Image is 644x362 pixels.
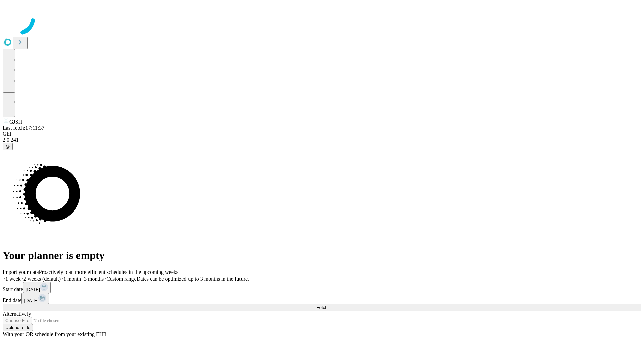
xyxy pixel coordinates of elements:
[39,269,180,275] span: Proactively plan more efficient schedules in the upcoming weeks.
[106,276,136,282] span: Custom range
[84,276,104,282] span: 3 months
[24,298,38,303] span: [DATE]
[63,276,81,282] span: 1 month
[3,249,641,262] h1: Your planner is empty
[3,131,641,137] div: GEI
[5,276,21,282] span: 1 week
[3,324,33,331] button: Upload a file
[3,143,13,150] button: @
[3,282,641,293] div: Start date
[3,311,31,317] span: Alternatively
[3,125,44,131] span: Last fetch: 17:11:37
[3,137,641,143] div: 2.0.241
[3,293,641,304] div: End date
[5,144,10,149] span: @
[23,282,51,293] button: [DATE]
[9,119,22,125] span: GJSH
[316,305,327,310] span: Fetch
[137,276,249,282] span: Dates can be optimized up to 3 months in the future.
[26,287,40,292] span: [DATE]
[3,269,39,275] span: Import your data
[3,304,641,311] button: Fetch
[23,276,61,282] span: 2 weeks (default)
[21,293,49,304] button: [DATE]
[3,331,107,337] span: With your OR schedule from your existing EHR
